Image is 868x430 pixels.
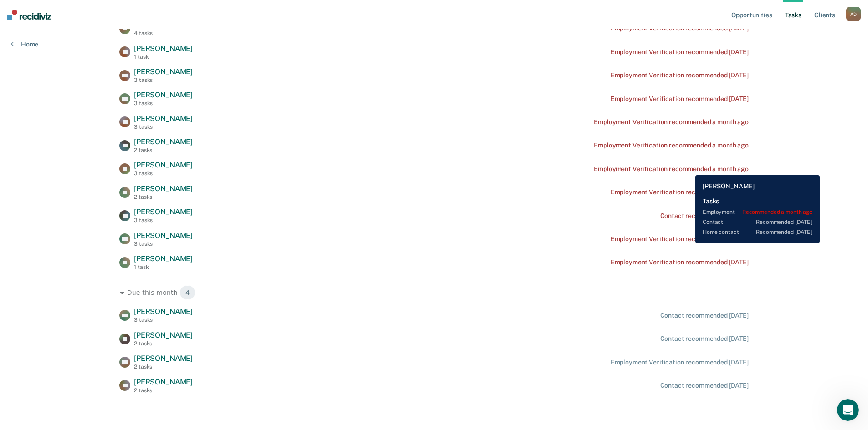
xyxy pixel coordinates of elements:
[660,382,749,390] div: Contact recommended [DATE]
[180,285,195,300] span: 4
[846,7,861,21] button: AD
[134,184,193,193] span: [PERSON_NAME]
[611,188,749,196] div: Employment Verification recommended [DATE]
[134,378,193,386] span: [PERSON_NAME]
[611,48,749,56] div: Employment Verification recommended [DATE]
[611,359,749,366] div: Employment Verification recommended [DATE]
[846,7,861,21] div: A D
[594,118,748,126] div: Employment Verification recommended a month ago
[134,124,193,130] div: 3 tasks
[134,67,193,76] span: [PERSON_NAME]
[134,170,193,177] div: 3 tasks
[134,340,193,347] div: 2 tasks
[134,231,193,240] span: [PERSON_NAME]
[134,194,193,200] div: 2 tasks
[594,142,748,149] div: Employment Verification recommended a month ago
[611,95,749,103] div: Employment Verification recommended [DATE]
[134,254,193,263] span: [PERSON_NAME]
[11,40,38,48] a: Home
[134,241,193,247] div: 3 tasks
[134,217,193,223] div: 3 tasks
[134,54,193,60] div: 1 task
[134,307,193,316] span: [PERSON_NAME]
[134,77,193,83] div: 3 tasks
[134,207,193,216] span: [PERSON_NAME]
[134,317,193,323] div: 3 tasks
[134,44,193,53] span: [PERSON_NAME]
[134,114,193,123] span: [PERSON_NAME]
[134,161,193,169] span: [PERSON_NAME]
[134,264,193,270] div: 1 task
[134,354,193,363] span: [PERSON_NAME]
[611,235,749,243] div: Employment Verification recommended [DATE]
[134,147,193,153] div: 2 tasks
[594,165,748,173] div: Employment Verification recommended a month ago
[7,10,51,20] img: Recidiviz
[134,331,193,339] span: [PERSON_NAME]
[134,100,193,106] div: 3 tasks
[134,91,193,99] span: [PERSON_NAME]
[660,312,749,319] div: Contact recommended [DATE]
[660,212,749,220] div: Contact recommended [DATE]
[134,364,193,370] div: 2 tasks
[611,258,749,266] div: Employment Verification recommended [DATE]
[837,399,859,421] iframe: Intercom live chat
[134,137,193,146] span: [PERSON_NAME]
[660,335,749,343] div: Contact recommended [DATE]
[119,285,749,300] div: Due this month 4
[134,387,193,394] div: 2 tasks
[134,30,193,36] div: 4 tasks
[611,71,749,79] div: Employment Verification recommended [DATE]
